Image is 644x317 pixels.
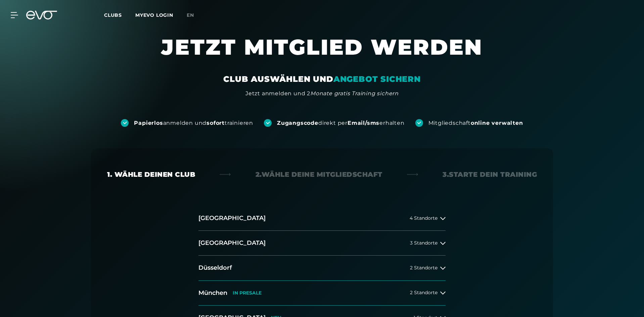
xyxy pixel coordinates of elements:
[104,12,122,18] span: Clubs
[348,120,379,126] strong: Email/sms
[198,256,446,280] button: Düsseldorf2 Standorte
[187,12,194,18] span: en
[223,74,420,85] div: CLUB AUSWÄHLEN UND
[121,34,523,74] h1: JETZT MITGLIED WERDEN
[333,74,421,84] em: ANGEBOT SICHERN
[471,120,523,126] strong: online verwalten
[198,206,446,231] button: [GEOGRAPHIC_DATA]4 Standorte
[198,264,232,272] h2: Düsseldorf
[107,170,195,179] div: 1. Wähle deinen Club
[256,170,382,179] div: 2. Wähle deine Mitgliedschaft
[104,12,135,18] a: Clubs
[198,281,446,306] button: MünchenIN PRESALE2 Standorte
[198,231,446,256] button: [GEOGRAPHIC_DATA]3 Standorte
[198,289,227,297] h2: München
[428,119,523,127] div: Mitgliedschaft
[245,90,399,98] div: Jetzt anmelden und 2
[410,216,438,221] span: 4 Standorte
[135,12,173,18] a: MYEVO LOGIN
[410,241,438,246] span: 3 Standorte
[134,119,253,127] div: anmelden und trainieren
[443,170,537,179] div: 3. Starte dein Training
[277,120,318,126] strong: Zugangscode
[206,120,225,126] strong: sofort
[310,90,399,97] em: Monate gratis Training sichern
[187,11,202,19] a: en
[233,290,262,296] p: IN PRESALE
[410,290,438,295] span: 2 Standorte
[198,239,266,247] h2: [GEOGRAPHIC_DATA]
[134,120,163,126] strong: Papierlos
[277,119,404,127] div: direkt per erhalten
[410,265,438,270] span: 2 Standorte
[198,214,266,222] h2: [GEOGRAPHIC_DATA]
